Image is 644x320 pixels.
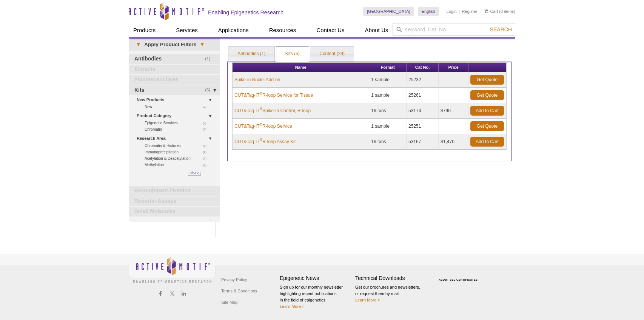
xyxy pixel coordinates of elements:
[190,169,199,176] span: More
[312,23,349,37] a: Contact Us
[203,126,211,133] span: (2)
[203,155,211,162] span: (1)
[234,107,311,114] a: CUT&Tag-IT®Spike-In Control, R-loop
[233,63,369,72] th: Name
[276,46,309,62] a: Kits (5)
[439,63,468,72] th: Price
[488,26,514,33] button: Search
[219,285,259,297] a: Terms & Conditions
[470,90,504,100] a: Get Quote
[265,23,301,37] a: Resources
[407,63,439,72] th: Cat No.
[214,23,253,37] a: Applications
[137,112,215,120] a: Product Category
[447,9,457,14] a: Login
[129,54,220,64] a: (1)Antibodies
[485,9,498,14] a: Cart
[203,149,211,155] span: (2)
[234,123,292,130] a: CUT&Tag-IT®R-loop Service
[361,23,393,37] a: About Us
[205,54,214,64] span: (1)
[260,107,262,111] sup: ®
[129,75,220,85] a: Fluorescent Dyes
[145,155,211,162] a: (1)Acetylation & Deacetylation
[462,9,477,14] a: Register
[369,72,407,88] td: 1 sample
[145,104,211,110] a: (2)New
[203,104,211,110] span: (2)
[393,23,515,36] input: Keyword, Cat. No.
[485,7,515,16] li: (0 items)
[234,92,313,99] a: CUT&Tag-IT®R-loop Service for Tissue
[129,23,160,37] a: Products
[145,142,211,149] a: (3)Chromatin & Histones
[407,134,439,150] td: 53167
[208,9,283,16] h2: Enabling Epigenetics Research
[129,85,220,95] a: (5)Kits
[145,120,211,126] a: (3)Epigenetic Services
[407,72,439,88] td: 25232
[129,186,220,196] a: Recombinant Proteins
[470,121,504,131] a: Get Quote
[260,91,262,96] sup: ®
[203,162,211,168] span: (1)
[280,304,305,309] a: Learn More >
[205,85,214,95] span: (5)
[129,207,220,216] a: Small Molecules
[228,46,274,62] a: Antibodies (1)
[129,65,220,74] a: Extracts
[137,134,215,142] a: Research Area
[234,138,296,145] a: CUT&Tag-IT®R-loop Assay Kit
[490,26,512,32] span: Search
[439,103,468,119] td: $790
[369,119,407,134] td: 1 sample
[260,122,262,127] sup: ®
[407,119,439,134] td: 25251
[439,134,468,150] td: $1,470
[260,138,262,142] sup: ®
[219,297,239,308] a: Site Map
[280,275,351,281] h4: Epigenetic News
[145,162,211,168] a: (1)Methylation
[203,120,211,126] span: (3)
[129,196,220,206] a: Reporter Assays
[171,23,202,37] a: Services
[407,103,439,119] td: 53174
[369,103,407,119] td: 16 rxns
[459,7,460,16] li: |
[363,7,414,16] a: [GEOGRAPHIC_DATA]
[280,284,351,310] p: Sign up for our monthly newsletter highlighting recent publications in the field of epigenetics.
[369,88,407,103] td: 1 sample
[145,126,211,133] a: (2)Chromatin
[129,254,216,285] img: Active Motif,
[132,41,144,48] span: ▾
[137,96,215,104] a: New Products
[369,63,407,72] th: Format
[431,267,487,284] table: Click to Verify - This site chose Symantec SSL for secure e-commerce and confidential communicati...
[470,75,504,85] a: Get Quote
[470,137,504,147] a: Add to Cart
[219,274,249,285] a: Privacy Policy
[234,76,280,83] a: Spike-in Nuclei Add-on
[418,7,439,16] a: English
[145,149,211,155] a: (2)Immunoprecipitation
[407,88,439,103] td: 25261
[355,275,427,281] h4: Technical Downloads
[470,106,504,116] a: Add to Cart
[188,172,201,176] a: More
[203,142,211,149] span: (3)
[355,298,380,302] a: Learn More >
[439,278,478,281] a: ABOUT SSL CERTIFICATES
[485,9,488,13] img: Your Cart
[369,134,407,150] td: 16 rxns
[129,39,220,51] a: ▾Apply Product Filters▾
[310,46,354,62] a: Content (29)
[196,41,208,48] span: ▾
[355,284,427,303] p: Get our brochures and newsletters, or request them by mail.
